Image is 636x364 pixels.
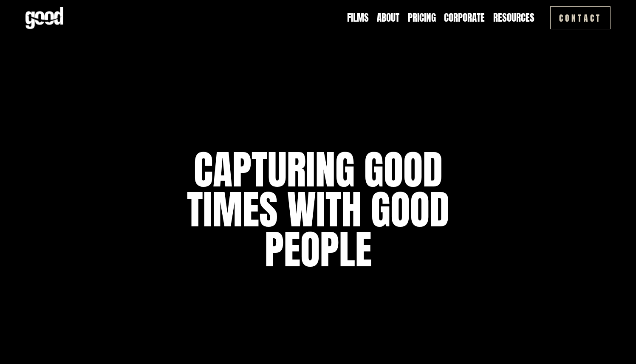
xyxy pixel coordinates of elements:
a: Contact [550,6,611,30]
img: Good Feeling Films [25,7,63,29]
a: Films [347,11,369,25]
a: Pricing [408,11,436,25]
a: Corporate [444,11,485,25]
span: Resources [493,12,534,24]
h1: capturing good times with good people [172,150,464,269]
a: folder dropdown [493,11,534,25]
a: About [377,11,399,25]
